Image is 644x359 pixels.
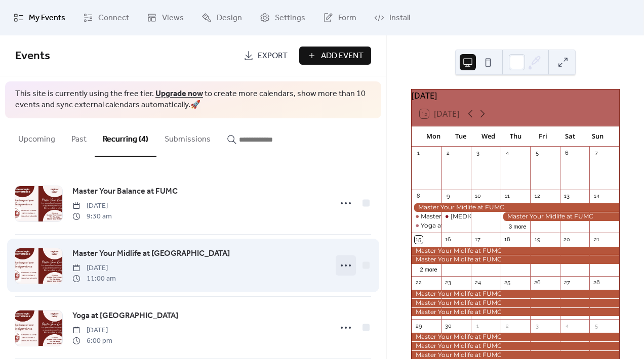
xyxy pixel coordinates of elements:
[474,236,481,243] div: 17
[563,150,571,157] div: 6
[504,236,511,243] div: 18
[412,299,619,307] div: Master Your Midlife at FUMC
[299,47,371,65] button: Add Event
[412,221,441,230] div: Yoga at FUMC
[72,247,230,260] a: Master Your Midlife at [GEOGRAPHIC_DATA]
[416,264,441,273] button: 2 more
[502,126,529,147] div: Thu
[252,4,313,31] a: Settings
[155,86,203,102] a: Upgrade now
[447,126,474,147] div: Tue
[412,308,619,317] div: Master Your Midlife at FUMC
[6,4,73,31] a: My Events
[72,248,230,260] span: Master Your Midlife at [GEOGRAPHIC_DATA]
[72,309,178,323] a: Yoga at [GEOGRAPHIC_DATA]
[533,236,541,243] div: 19
[139,4,191,31] a: Views
[72,211,112,222] span: 9:30 am
[72,186,178,198] span: Master Your Balance at FUMC
[529,126,556,147] div: Fri
[72,310,178,322] span: Yoga at [GEOGRAPHIC_DATA]
[445,322,452,330] div: 30
[504,322,511,330] div: 2
[72,263,116,274] span: [DATE]
[592,322,600,330] div: 5
[156,118,219,156] button: Submissions
[15,88,371,111] span: This site is currently using the free tier. to create more calendars, show more than 10 events an...
[533,150,541,157] div: 5
[415,150,422,157] div: 1
[445,193,452,200] div: 9
[474,150,481,157] div: 3
[504,279,511,287] div: 25
[415,322,422,330] div: 29
[412,342,619,350] div: Master Your Midlife at FUMC
[474,193,481,200] div: 10
[412,203,619,212] div: Master Your Midlife at FUMC
[592,150,600,157] div: 7
[563,322,571,330] div: 4
[504,193,511,200] div: 11
[592,279,600,287] div: 28
[441,212,471,221] div: Tai Chi at FUMC
[501,212,619,221] div: Master Your Midlife at FUMC
[412,333,619,341] div: Master Your Midlife at FUMC
[236,47,295,65] a: Export
[474,279,481,287] div: 24
[563,193,571,200] div: 13
[533,279,541,287] div: 26
[421,221,513,230] div: Yoga at [GEOGRAPHIC_DATA]
[533,193,541,200] div: 12
[162,12,184,24] span: Views
[412,89,619,102] div: [DATE]
[321,50,364,62] span: Add Event
[258,50,288,62] span: Export
[563,236,571,243] div: 20
[75,4,137,31] a: Connect
[10,118,63,156] button: Upcoming
[563,279,571,287] div: 27
[217,12,242,24] span: Design
[72,185,178,198] a: Master Your Balance at FUMC
[451,212,583,221] div: [MEDICAL_DATA] at [GEOGRAPHIC_DATA]
[474,322,481,330] div: 1
[72,201,112,211] span: [DATE]
[63,118,95,156] button: Past
[415,279,422,287] div: 22
[592,236,600,243] div: 21
[412,247,619,255] div: Master Your Midlife at FUMC
[474,126,502,147] div: Wed
[412,290,619,298] div: Master Your Midlife at FUMC
[72,274,116,284] span: 11:00 am
[194,4,250,31] a: Design
[95,118,156,157] button: Recurring (4)
[420,126,447,147] div: Mon
[584,126,611,147] div: Sun
[415,236,422,243] div: 15
[98,12,129,24] span: Connect
[15,45,50,67] span: Events
[275,12,305,24] span: Settings
[412,255,619,264] div: Master Your Midlife at FUMC
[445,150,452,157] div: 2
[338,12,356,24] span: Form
[72,325,112,336] span: [DATE]
[389,12,410,24] span: Install
[72,336,112,346] span: 6:00 pm
[556,126,584,147] div: Sat
[29,12,65,24] span: My Events
[504,150,511,157] div: 4
[315,4,364,31] a: Form
[592,193,600,200] div: 14
[415,193,422,200] div: 8
[533,322,541,330] div: 3
[445,279,452,287] div: 23
[367,4,418,31] a: Install
[445,236,452,243] div: 16
[412,212,441,221] div: Master Your Balance at FUMC
[421,212,511,221] div: Master Your Balance at FUMC
[505,221,530,230] button: 3 more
